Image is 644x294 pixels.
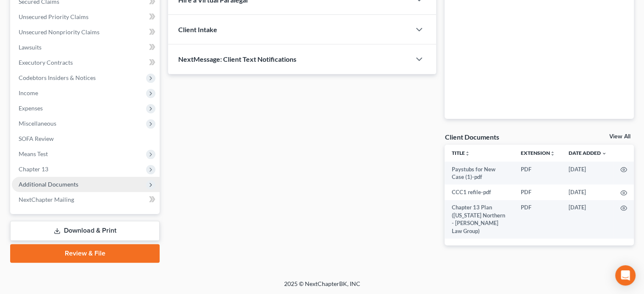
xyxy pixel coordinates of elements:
[10,244,160,263] a: Review & File
[514,200,562,239] td: PDF
[445,184,514,200] td: CCC1 refile-pdf
[12,9,160,25] a: Unsecured Priority Claims
[521,150,555,156] a: Extensionunfold_more
[12,131,160,146] a: SOFA Review
[562,162,614,185] td: [DATE]
[12,25,160,40] a: Unsecured Nonpriority Claims
[19,59,73,66] span: Executory Contracts
[10,221,160,241] a: Download & Print
[12,55,160,70] a: Executory Contracts
[451,150,470,156] a: Titleunfold_more
[19,13,88,20] span: Unsecured Priority Claims
[562,184,614,200] td: [DATE]
[550,151,555,156] i: unfold_more
[19,165,48,173] span: Chapter 13
[514,162,562,185] td: PDF
[562,200,614,239] td: [DATE]
[19,104,43,112] span: Expenses
[445,200,514,239] td: Chapter 13 Plan ([US_STATE] Northern - [PERSON_NAME] Law Group)
[19,196,74,203] span: NextChapter Mailing
[12,40,160,55] a: Lawsuits
[464,151,470,156] i: unfold_more
[19,150,48,157] span: Means Test
[19,74,96,81] span: Codebtors Insiders & Notices
[615,265,636,286] div: Open Intercom Messenger
[178,25,217,33] span: Client Intake
[19,120,56,127] span: Miscellaneous
[19,181,78,188] span: Additional Documents
[569,150,607,156] a: Date Added expand_more
[19,44,41,51] span: Lawsuits
[19,89,38,96] span: Income
[19,28,100,36] span: Unsecured Nonpriority Claims
[19,135,54,142] span: SOFA Review
[514,184,562,200] td: PDF
[12,192,160,207] a: NextChapter Mailing
[602,151,607,156] i: expand_more
[445,132,499,141] div: Client Documents
[609,134,630,140] a: View All
[445,162,514,185] td: Paystubs for New Case (1)-pdf
[178,55,296,63] span: NextMessage: Client Text Notifications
